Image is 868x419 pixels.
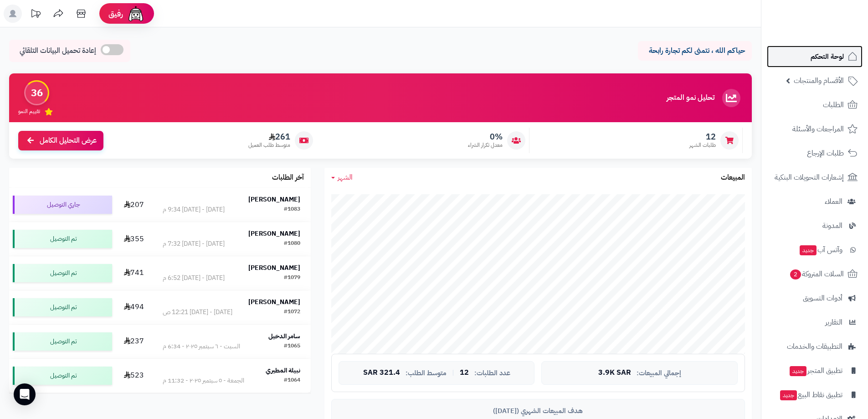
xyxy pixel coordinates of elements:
[163,308,232,317] div: [DATE] - [DATE] 12:21 ص
[811,50,844,63] span: لوحة التحكم
[18,131,103,150] a: عرض التحليل الكامل
[790,366,806,376] span: جديد
[767,142,863,164] a: طلبات الإرجاع
[823,98,844,111] span: الطلبات
[248,297,300,307] strong: [PERSON_NAME]
[18,108,40,115] span: تقييم النمو
[13,367,112,385] div: تم التوصيل
[452,369,454,376] span: |
[767,94,863,116] a: الطلبات
[331,172,353,183] a: الشهر
[13,196,112,214] div: جاري التوصيل
[248,132,290,142] span: 261
[248,229,300,238] strong: [PERSON_NAME]
[767,287,863,309] a: أدوات التسويق
[779,388,842,401] span: تطبيق نقاط البيع
[794,74,844,87] span: الأقسام والمنتجات
[272,174,304,182] h3: آخر الطلبات
[767,215,863,237] a: المدونة
[248,195,300,204] strong: [PERSON_NAME]
[339,406,738,416] div: هدف المبيعات الشهري ([DATE])
[767,336,863,357] a: التطبيقات والخدمات
[667,94,714,102] h3: تحليل نمو المتجر
[284,274,300,283] div: #1079
[284,239,300,248] div: #1080
[792,123,844,135] span: المراجعات والأسئلة
[787,340,842,353] span: التطبيقات والخدمات
[468,141,503,149] span: معدل تكرار الشراء
[790,269,801,279] span: 2
[284,308,300,317] div: #1072
[284,205,300,214] div: #1083
[163,239,225,248] div: [DATE] - [DATE] 7:32 م
[24,5,47,25] a: تحديثات المنصة
[789,268,844,280] span: السلات المتروكة
[767,166,863,188] a: إشعارات التحويلات البنكية
[474,369,510,377] span: عدد الطلبات:
[14,383,36,405] div: Open Intercom Messenger
[767,360,863,382] a: تطبيق المتجرجديد
[13,298,112,316] div: تم التوصيل
[116,256,152,290] td: 741
[767,239,863,261] a: وآتس آبجديد
[13,230,112,248] div: تم التوصيل
[163,342,240,351] div: السبت - ٦ سبتمبر ٢٠٢٥ - 6:34 م
[800,245,817,255] span: جديد
[40,135,97,146] span: عرض التحليل الكامل
[13,264,112,282] div: تم التوصيل
[20,46,96,56] span: إعادة تحميل البيانات التلقائي
[767,191,863,212] a: العملاء
[284,376,300,385] div: #1064
[116,325,152,358] td: 237
[775,171,844,184] span: إشعارات التحويلات البنكية
[825,195,842,208] span: العملاء
[460,369,469,377] span: 12
[767,311,863,333] a: التقارير
[822,219,842,232] span: المدونة
[689,141,716,149] span: طلبات الشهر
[767,118,863,140] a: المراجعات والأسئلة
[789,364,842,377] span: تطبيق المتجر
[248,263,300,273] strong: [PERSON_NAME]
[803,292,842,305] span: أدوات التسويق
[363,369,400,377] span: 321.4 SAR
[807,147,844,160] span: طلبات الإرجاع
[116,222,152,256] td: 355
[116,359,152,393] td: 523
[637,369,681,377] span: إجمالي المبيعات:
[721,174,745,182] h3: المبيعات
[127,5,145,23] img: ai-face.png
[645,46,745,56] p: حياكم الله ، نتمنى لكم تجارة رابحة
[468,132,503,142] span: 0%
[268,331,300,341] strong: سامر الدخيل
[767,263,863,285] a: السلات المتروكة2
[163,205,225,214] div: [DATE] - [DATE] 9:34 م
[806,26,859,45] img: logo-2.png
[13,332,112,351] div: تم التوصيل
[266,366,300,375] strong: نبيلة المطيري
[767,384,863,406] a: تطبيق نقاط البيعجديد
[108,8,123,19] span: رفيق
[116,290,152,324] td: 494
[689,132,716,142] span: 12
[338,172,353,183] span: الشهر
[248,141,290,149] span: متوسط طلب العميل
[799,243,842,256] span: وآتس آب
[825,316,842,329] span: التقارير
[163,376,244,385] div: الجمعة - ٥ سبتمبر ٢٠٢٥ - 11:32 م
[284,342,300,351] div: #1065
[406,369,447,377] span: متوسط الطلب:
[598,369,631,377] span: 3.9K SAR
[163,274,225,283] div: [DATE] - [DATE] 6:52 م
[767,46,863,67] a: لوحة التحكم
[780,390,797,400] span: جديد
[116,188,152,222] td: 207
